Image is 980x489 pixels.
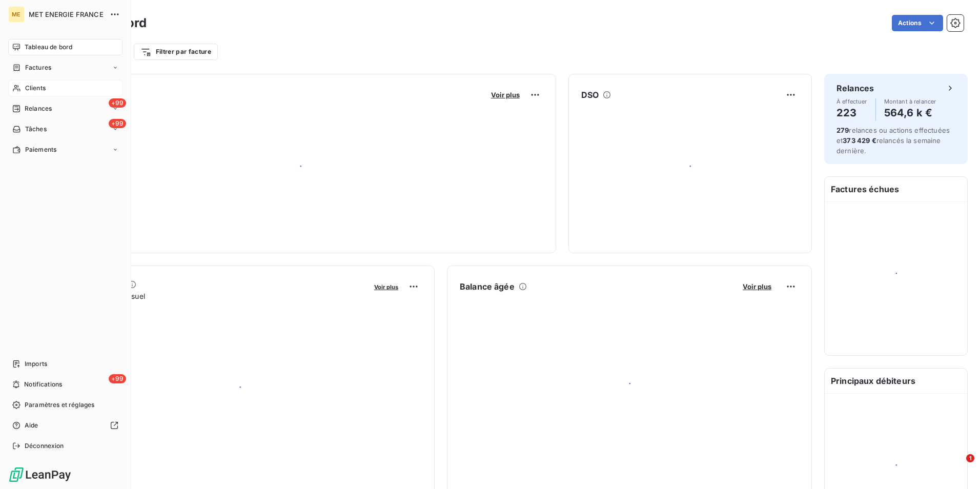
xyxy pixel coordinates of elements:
[25,441,64,451] span: Déconnexion
[836,126,950,155] span: relances ou actions effectuées et relancés la semaine dernière.
[825,369,967,393] h6: Principaux débiteurs
[491,91,520,99] span: Voir plus
[371,282,401,291] button: Voir plus
[743,282,771,291] span: Voir plus
[109,119,126,128] span: +99
[825,177,967,201] h6: Factures échues
[460,280,515,293] h6: Balance âgée
[25,104,52,113] span: Relances
[29,10,104,18] span: MET ENERGIE FRANCE
[8,466,72,483] img: Logo LeanPay
[884,98,936,105] span: Montant à relancer
[884,105,936,121] h4: 564,6 k €
[25,84,46,93] span: Clients
[892,15,943,31] button: Actions
[836,82,874,94] h6: Relances
[25,359,47,369] span: Imports
[836,105,867,121] h4: 223
[24,380,62,389] span: Notifications
[8,417,122,434] a: Aide
[8,6,25,23] div: ME
[740,282,774,291] button: Voir plus
[966,454,974,462] span: 1
[581,89,599,101] h6: DSO
[25,421,38,430] span: Aide
[374,283,398,291] span: Voir plus
[25,145,56,154] span: Paiements
[25,63,51,72] span: Factures
[134,44,218,60] button: Filtrer par facture
[836,98,867,105] span: À effectuer
[109,98,126,108] span: +99
[488,90,523,99] button: Voir plus
[58,291,367,301] span: Chiffre d'affaires mensuel
[843,136,876,145] span: 373 429 €
[945,454,970,479] iframe: Intercom live chat
[25,400,94,410] span: Paramètres et réglages
[25,43,72,52] span: Tableau de bord
[25,125,47,134] span: Tâches
[109,374,126,383] span: +99
[836,126,849,134] span: 279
